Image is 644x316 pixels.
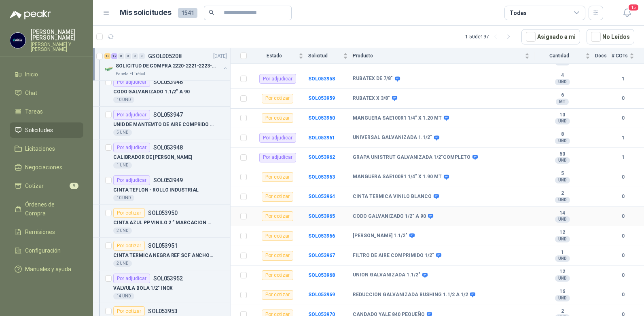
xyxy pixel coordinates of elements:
b: SOL053959 [308,95,335,101]
th: Cantidad [534,48,595,64]
span: Licitaciones [25,144,55,153]
a: SOL053966 [308,233,335,239]
div: Todas [510,8,527,17]
button: 15 [620,6,634,20]
p: SOL053947 [153,112,183,118]
a: SOL053967 [308,253,335,258]
div: UND [555,157,570,164]
div: Por adjudicar [113,77,150,87]
b: 10 [534,112,590,118]
b: SOL053965 [308,213,335,219]
b: 0 [612,291,634,299]
b: 1 [612,134,634,142]
div: UND [555,118,570,124]
th: Docs [595,48,612,64]
div: 0 [118,53,124,59]
b: 14 [534,210,590,217]
span: search [209,10,214,15]
b: RUBATEX DE 7/8" [353,76,393,82]
b: 16 [534,289,590,295]
div: UND [555,255,570,262]
p: SOL053950 [148,210,178,216]
div: 0 [125,53,131,59]
b: [PERSON_NAME] 1.1/2" [353,233,407,239]
a: Órdenes de Compra [10,197,83,221]
p: CINTA TERMICA NEGRA REF SCF ANCHO 50 MM [113,252,214,259]
div: Por adjudicar [259,153,296,162]
p: CODO GALVANIZADO 1.1/2" A 90 [113,88,190,96]
b: SOL053960 [308,115,335,121]
b: 0 [612,114,634,122]
div: 10 UND [113,195,134,201]
b: 12 [534,230,590,236]
span: Manuales y ayuda [25,265,71,274]
th: Producto [353,48,534,64]
a: Chat [10,85,83,101]
a: SOL053969 [308,292,335,297]
b: 0 [612,252,634,259]
b: MANGUERA SAE100R1 1/4" X 1.90 MT [353,174,442,180]
b: 12 [534,269,590,275]
b: 0 [612,232,634,240]
div: Por cotizar [262,172,293,182]
b: REDUCCIÓN GALVANIZADA BUSHING 1.1/2 A 1/2 [353,292,468,298]
a: Por adjudicarSOL053947UNID DE MANTEMTO DE AIRE COMPRIDO 1/2 STD 150 PSI(FILTRO LUBRIC Y REGULA)5 UND [93,107,230,139]
div: Por cotizar [113,208,145,218]
a: SOL053968 [308,272,335,278]
div: Por cotizar [262,231,293,241]
a: Por adjudicarSOL053948CALIBRADOR DE [PERSON_NAME]1 UND [93,139,230,172]
b: 4 [534,72,590,79]
span: 15 [628,4,639,11]
a: Configuración [10,243,83,258]
div: Por cotizar [262,251,293,261]
b: 1 [612,75,634,83]
div: UND [555,275,570,282]
b: 0 [612,193,634,200]
a: SOL053964 [308,194,335,199]
b: CODO GALVANIZADO 1/2" A 90 [353,213,426,220]
b: SOL053963 [308,174,335,180]
button: Asignado a mi [521,29,580,44]
b: UNIVERSAL GALVANIZADA 1.1/2" [353,135,432,141]
div: Por adjudicar [259,133,296,143]
span: Cantidad [534,53,584,59]
span: # COTs [612,53,628,59]
b: 0 [612,95,634,102]
img: Company Logo [104,64,114,74]
div: UND [555,177,570,183]
a: Por adjudicarSOL053952VALVULA BOLA 1/2" INOX14 UND [93,270,230,303]
div: MT [556,99,569,105]
div: UND [555,197,570,203]
div: 14 UND [113,293,134,299]
img: Logo peakr [10,10,51,19]
a: Licitaciones [10,141,83,156]
a: SOL053961 [308,135,335,141]
h1: Mis solicitudes [120,7,172,19]
a: SOL053958 [308,76,335,82]
p: [DATE] [213,53,227,60]
a: Por cotizarSOL053951CINTA TERMICA NEGRA REF SCF ANCHO 50 MM2 UND [93,238,230,270]
span: Inicio [25,70,38,79]
p: SOL053946 [153,79,183,85]
p: Panela El Trébol [116,71,145,77]
span: Solicitud [308,53,341,59]
span: Solicitudes [25,126,53,135]
b: 50 [534,151,590,158]
div: 12 [111,53,117,59]
p: SOL053951 [148,243,178,249]
div: 1 - 50 de 197 [465,30,515,43]
div: Por cotizar [262,113,293,123]
a: SOL053962 [308,154,335,160]
div: UND [555,236,570,242]
div: 2 UND [113,260,132,267]
th: Estado [252,48,308,64]
p: [PERSON_NAME] Y [PERSON_NAME] [31,42,83,52]
b: 0 [612,173,634,181]
p: CINTA TEFLON - ROLLO INDUSTRIAL [113,186,199,194]
div: Por adjudicar [113,274,150,283]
